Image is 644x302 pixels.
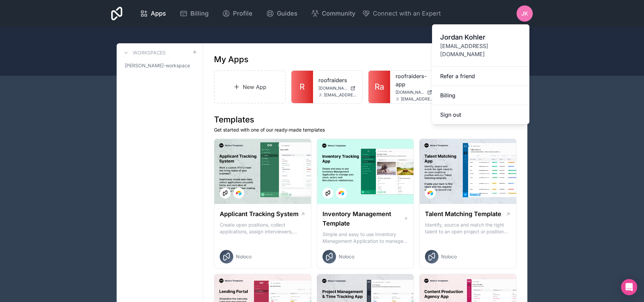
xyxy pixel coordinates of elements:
span: [PERSON_NAME]-workspace [125,62,190,69]
button: Sign out [432,105,529,124]
span: [DOMAIN_NAME] [396,90,425,95]
a: New App [214,70,286,103]
h1: Talent Matching Template [425,209,501,219]
a: Workspaces [122,49,166,57]
h3: Workspaces [133,49,166,56]
button: Connect with an Expert [362,9,441,18]
span: Apps [151,9,166,18]
span: [DOMAIN_NAME] [318,86,348,91]
a: [DOMAIN_NAME] [318,86,357,91]
a: [PERSON_NAME]-workspace [122,60,197,72]
p: Identify, source and match the right talent to an open project or position with our Talent Matchi... [425,222,511,235]
a: Billing [174,6,214,21]
a: Guides [261,6,303,21]
a: Refer a friend [432,67,529,86]
span: R [300,82,305,92]
p: Simple and easy to use Inventory Management Application to manage your stock, orders and Manufact... [323,231,408,245]
span: Jordan Kohler [440,32,521,42]
span: JK [521,9,528,18]
img: Airtable Logo [236,190,241,196]
span: Ra [375,82,384,92]
span: [EMAIL_ADDRESS][DOMAIN_NAME] [440,42,521,58]
span: Community [322,9,355,18]
p: Get started with one of our ready-made templates [214,126,517,133]
img: Airtable Logo [339,190,344,196]
a: roofraiders [318,76,357,84]
img: Airtable Logo [428,190,433,196]
span: Noloco [236,253,252,260]
a: Ra [368,71,390,103]
h1: Applicant Tracking System [220,209,299,219]
span: [EMAIL_ADDRESS][DOMAIN_NAME] [401,96,434,102]
a: roofraiders-app [396,72,434,88]
a: [DOMAIN_NAME] [396,90,434,95]
span: Connect with an Expert [373,9,441,18]
h1: My Apps [214,54,248,65]
span: Noloco [339,253,354,260]
a: Profile [217,6,258,21]
p: Create open positions, collect applications, assign interviewers, centralise candidate feedback a... [220,222,306,235]
a: Apps [135,6,171,21]
span: [EMAIL_ADDRESS][DOMAIN_NAME] [324,92,357,98]
a: R [291,71,313,103]
a: Community [306,6,361,21]
h1: Templates [214,114,517,125]
span: Noloco [441,253,457,260]
span: Profile [233,9,253,18]
span: Guides [277,9,297,18]
div: Open Intercom Messenger [621,279,637,295]
a: Billing [432,86,529,105]
span: Billing [190,9,209,18]
h1: Inventory Management Template [323,209,404,228]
